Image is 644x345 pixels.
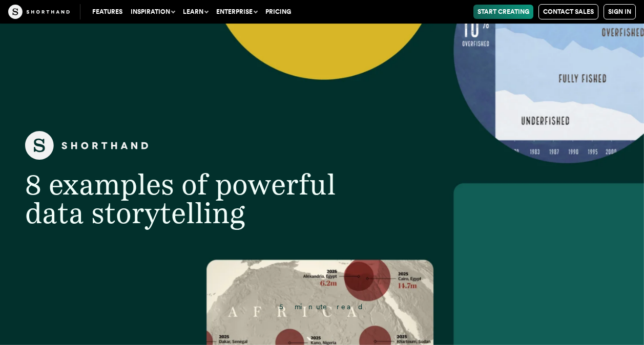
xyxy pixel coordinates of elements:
[179,5,212,19] button: Learn
[279,303,364,311] span: 5 minute read
[473,5,533,19] a: Start Creating
[604,4,636,19] a: Sign in
[212,5,261,19] button: Enterprise
[261,5,295,19] a: Pricing
[25,167,336,230] span: 8 examples of powerful data storytelling
[88,5,127,19] a: Features
[127,5,179,19] button: Inspiration
[538,4,598,19] a: Contact Sales
[8,5,70,19] img: The Craft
